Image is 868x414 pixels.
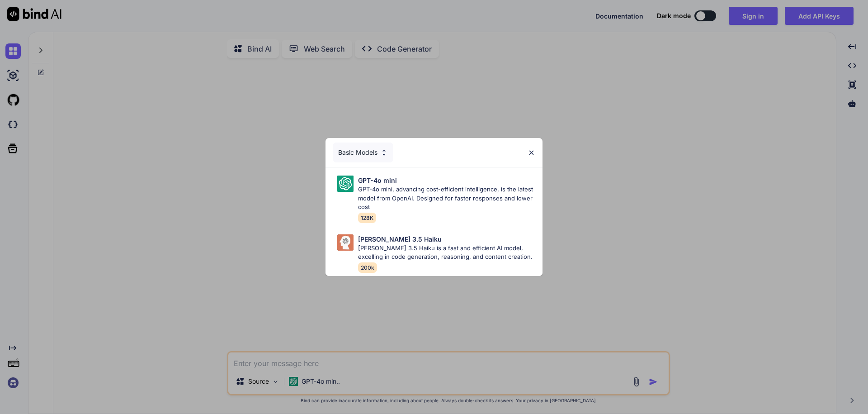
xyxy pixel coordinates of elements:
[358,244,535,262] p: [PERSON_NAME] 3.5 Haiku is a fast and efficient AI model, excelling in code generation, reasoning...
[337,234,354,251] img: Pick Models
[337,176,354,192] img: Pick Models
[358,185,535,212] p: GPT-4o mini, advancing cost-efficient intelligence, is the latest model from OpenAI. Designed for...
[380,149,388,157] img: Pick Models
[358,234,442,244] p: [PERSON_NAME] 3.5 Haiku
[358,176,397,185] p: GPT-4o mini
[358,213,376,223] span: 128K
[333,143,393,162] div: Basic Models
[528,149,535,157] img: close
[358,262,377,273] span: 200k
